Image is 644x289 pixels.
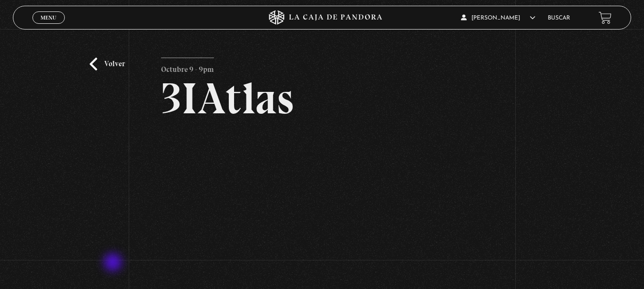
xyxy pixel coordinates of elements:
h2: 3IAtlas [161,77,482,120]
p: Octubre 9 - 9pm [161,58,214,77]
span: Cerrar [37,23,60,30]
span: [PERSON_NAME] [461,15,535,21]
span: Menu [41,15,56,20]
a: Volver [90,58,125,70]
a: Buscar [548,15,570,21]
a: View your shopping cart [599,11,612,24]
